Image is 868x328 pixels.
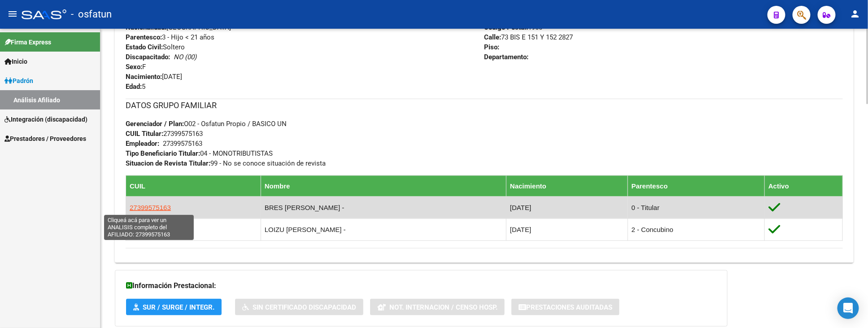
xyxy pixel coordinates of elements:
span: 20417445855 [130,226,171,233]
strong: Gerenciador / Plan: [126,120,184,128]
span: Inicio [4,57,27,66]
span: - osfatun [71,4,112,24]
span: 04 - MONOTRIBUTISTAS [126,149,273,157]
h3: DATOS GRUPO FAMILIAR [126,99,843,112]
th: Activo [765,175,843,197]
td: 0 - Titular [628,197,764,219]
th: Nombre [261,175,506,197]
th: CUIL [126,175,261,197]
span: Not. Internacion / Censo Hosp. [389,303,497,311]
span: 3 - Hijo < 21 años [126,33,214,41]
i: NO (00) [174,53,196,61]
span: 5 [126,83,145,91]
span: Prestadores / Proveedores [4,134,86,144]
span: Integración (discapacidad) [4,114,87,124]
div: Open Intercom Messenger [837,297,859,319]
strong: Código Postal: [484,23,528,31]
th: Parentesco [628,175,764,197]
strong: Nacimiento: [126,73,162,81]
span: Soltero [126,43,185,51]
strong: Parentesco: [126,33,162,41]
td: 2 - Concubino [628,219,764,241]
mat-icon: person [850,9,861,19]
span: SUR / SURGE / INTEGR. [143,303,214,311]
strong: Calle: [484,33,502,41]
span: F [126,63,146,71]
strong: CUIL Titular: [126,130,163,138]
span: 73 BIS E 151 Y 152 2827 [484,33,573,41]
span: 1900 [484,23,543,31]
td: BRES [PERSON_NAME] - [261,197,506,219]
button: Prestaciones Auditadas [511,299,619,315]
span: Padrón [4,76,33,86]
span: Sin Certificado Discapacidad [253,303,356,311]
span: 27399575163 [130,204,171,211]
strong: Piso: [484,43,500,51]
strong: Estado Civil: [126,43,163,51]
th: Nacimiento [506,175,628,197]
h3: Información Prestacional: [126,280,716,292]
strong: Nacionalidad: [126,23,166,31]
span: [GEOGRAPHIC_DATA] [126,23,231,31]
span: [DATE] [126,73,182,81]
strong: Sexo: [126,63,142,71]
strong: Departamento: [484,53,529,61]
button: SUR / SURGE / INTEGR. [126,299,222,315]
button: Not. Internacion / Censo Hosp. [370,299,505,315]
mat-icon: menu [7,9,18,19]
strong: Tipo Beneficiario Titular: [126,149,200,157]
button: Sin Certificado Discapacidad [235,299,363,315]
span: 27399575163 [126,130,203,138]
strong: Empleador: [126,140,159,148]
strong: Discapacitado: [126,53,170,61]
span: 99 - No se conoce situación de revista [126,159,326,167]
span: O02 - Osfatun Propio / BASICO UN [126,120,287,128]
span: Firma Express [4,37,51,47]
td: [DATE] [506,219,628,241]
td: LOIZU [PERSON_NAME] - [261,219,506,241]
span: Prestaciones Auditadas [526,303,612,311]
strong: Edad: [126,83,142,91]
td: [DATE] [506,197,628,219]
div: 27399575163 [163,139,202,149]
strong: Situacion de Revista Titular: [126,159,210,167]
